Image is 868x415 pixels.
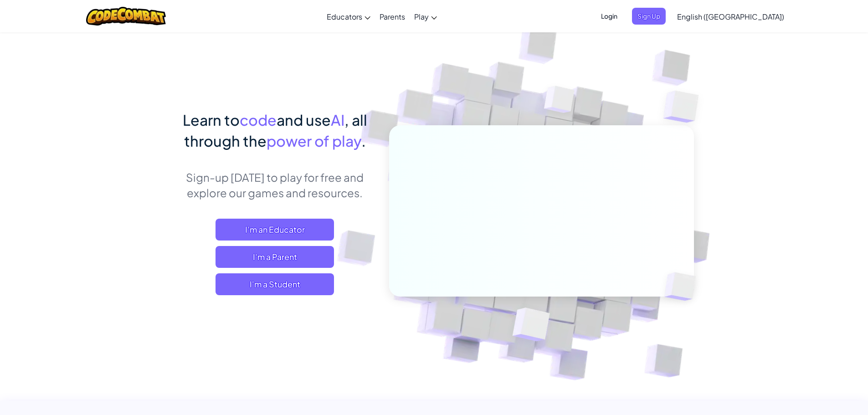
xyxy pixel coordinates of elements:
[673,4,789,29] a: English ([GEOGRAPHIC_DATA])
[632,8,666,25] button: Sign Up
[327,12,362,21] span: Educators
[86,7,166,26] img: CodeCombat logo
[527,68,592,136] img: Overlap cubes
[277,111,331,129] span: and use
[331,111,344,129] span: AI
[649,253,717,320] img: Overlap cubes
[175,169,375,200] p: Sign-up [DATE] to play for free and explore our games and resources.
[490,288,571,364] img: Overlap cubes
[677,12,784,21] span: English ([GEOGRAPHIC_DATA])
[645,68,724,145] img: Overlap cubes
[322,4,375,29] a: Educators
[361,132,366,150] span: .
[216,219,334,241] a: I'm an Educator
[410,4,442,29] a: Play
[183,111,240,129] span: Learn to
[596,8,623,25] button: Login
[414,12,429,21] span: Play
[216,246,334,268] a: I'm a Parent
[216,273,334,295] button: I'm a Student
[375,4,410,29] a: Parents
[240,111,277,129] span: code
[267,132,361,150] span: power of play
